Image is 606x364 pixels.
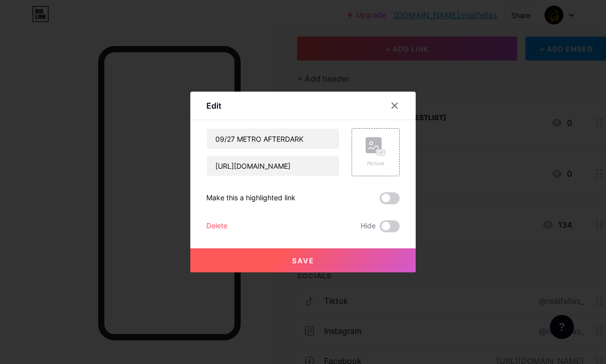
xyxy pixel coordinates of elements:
input: URL [207,156,339,176]
div: Make this a highlighted link [206,192,295,204]
span: Save [292,256,315,265]
span: Hide [361,220,376,232]
input: Title [207,129,339,149]
div: Edit [206,100,221,112]
button: Save [190,248,416,272]
div: Delete [206,220,227,232]
div: Picture [366,160,386,167]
